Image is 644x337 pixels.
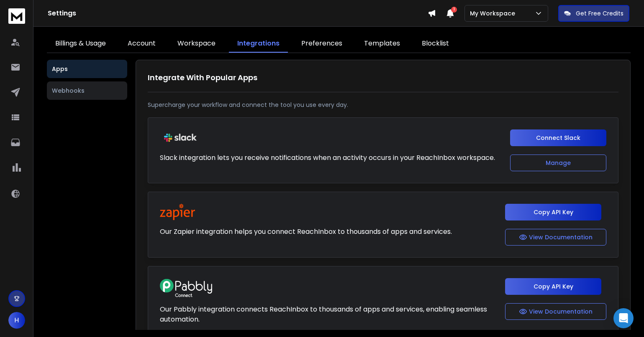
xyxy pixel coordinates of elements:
[613,308,634,328] div: Open Intercom Messenger
[13,13,20,20] img: logo_orange.svg
[505,204,601,220] button: Copy API Key
[413,35,457,53] a: Blocklist
[160,227,452,237] p: Our Zapier integration helps you connect ReachInbox to thousands of apps and services.
[160,304,497,324] p: Our Pabbly integration connects ReachInbox to thousands of apps and services, enabling seamless a...
[576,9,623,18] p: Get Free Credits
[169,35,224,53] a: Workspace
[8,8,25,24] img: logo
[119,35,164,53] a: Account
[47,60,127,78] button: Apps
[505,229,606,246] button: View Documentation
[356,35,408,53] a: Templates
[8,312,25,329] button: H
[470,9,518,18] p: My Workspace
[510,129,606,146] button: Connect Slack
[148,101,618,109] p: Supercharge your workflow and connect the tool you use every day.
[92,49,141,55] div: Keywords by Traffic
[293,35,351,53] a: Preferences
[23,13,41,20] div: v 4.0.25
[160,153,495,163] p: Slack integration lets you receive notifications when an activity occurs in your ReachInbox works...
[510,155,606,171] button: Manage
[13,22,20,28] img: website_grey.svg
[148,72,618,84] h1: Integrate With Popular Apps
[48,8,428,18] h1: Settings
[505,278,601,295] button: Copy API Key
[22,22,59,28] div: Domain: [URL]
[505,303,606,320] button: View Documentation
[451,7,457,13] span: 1
[229,35,288,53] a: Integrations
[47,35,114,53] a: Billings & Usage
[32,49,75,55] div: Domain Overview
[558,5,629,22] button: Get Free Credits
[47,81,127,100] button: Webhooks
[83,48,90,55] img: tab_keywords_by_traffic_grey.svg
[23,48,29,55] img: tab_domain_overview_orange.svg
